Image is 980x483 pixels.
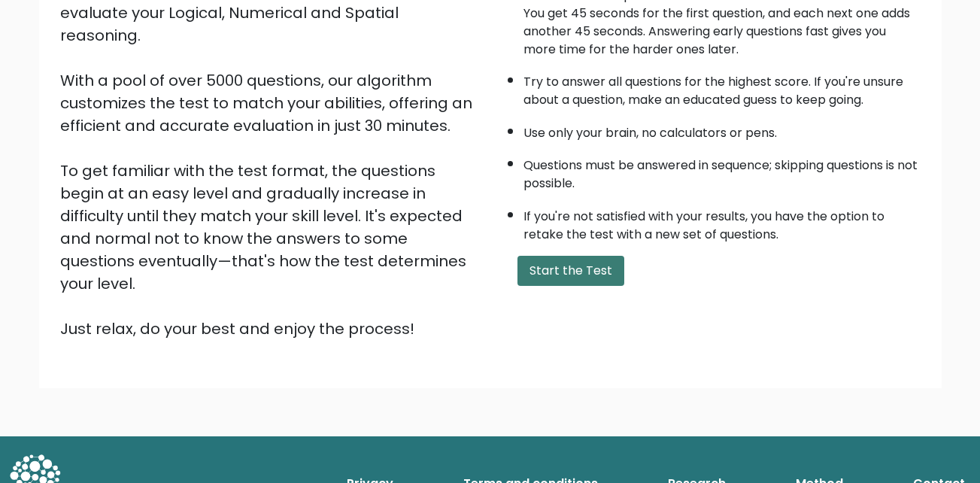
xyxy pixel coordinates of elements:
[523,149,921,193] li: Questions must be answered in sequence; skipping questions is not possible.
[523,117,921,142] li: Use only your brain, no calculators or pens.
[523,200,921,244] li: If you're not satisfied with your results, you have the option to retake the test with a new set ...
[517,256,624,286] button: Start the Test
[523,65,921,109] li: Try to answer all questions for the highest score. If you're unsure about a question, make an edu...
